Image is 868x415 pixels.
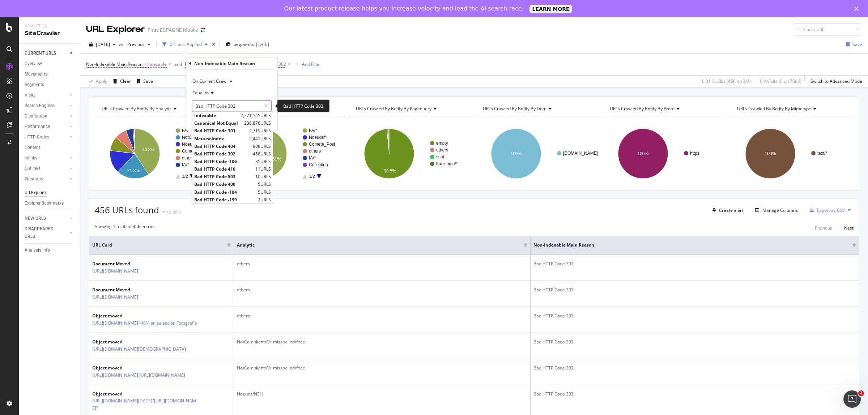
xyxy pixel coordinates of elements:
div: Bad HTTP Code 302 [533,287,856,293]
span: 5 URLS [258,189,271,195]
div: Understanding AI Bot Data in Botify [10,176,134,189]
span: URLs Crawled By Botify By mimetype [737,106,811,112]
div: Analysis Info [25,247,50,254]
div: Fnac ESPAGNE Mobile [148,26,198,34]
div: Url Explorer [25,189,47,197]
span: URLs Crawled By Botify By dom [483,106,546,112]
span: 2,271,545 URLS [241,112,271,119]
div: Object moved [92,365,217,371]
span: URL Card [92,242,225,248]
text: text/* [817,151,827,156]
span: Bad HTTP Code 503 [194,174,254,180]
div: CURRENT URLS [25,50,56,57]
a: Visits [25,91,68,99]
div: Export as CSV [817,207,845,213]
div: A chart. [349,122,471,185]
div: Bad HTTP Code 302 [533,365,856,371]
span: 5 URLS [258,181,271,187]
text: 100% [638,151,649,156]
div: Save [143,78,153,84]
text: NotComplia… [182,135,209,140]
span: Messages [60,244,85,249]
div: 0.01 % URLs ( 456 on 3M ) [702,78,751,84]
span: Equal to [192,90,209,96]
div: others [237,287,527,293]
div: SiteCrawler [25,29,74,38]
div: Our latest product release helps you increase velocity and lead the AI search race. [284,5,524,12]
div: arrow-right-arrow-left [201,27,205,33]
div: Ask a question [15,103,121,111]
div: Previous [815,225,832,231]
div: NotCompliant/FA_misspelled/fnac [237,339,527,345]
span: analytic [237,242,513,248]
div: Object moved [92,391,231,397]
a: Inlinks [25,154,68,162]
text: Comete_Post [182,149,208,154]
div: Overview [25,60,42,68]
span: Search for help [15,135,59,143]
svg: A chart. [730,122,852,185]
a: Performance [25,123,68,131]
div: 2 Filters Applied [170,41,202,47]
span: 456 URLs found [95,204,159,216]
p: How can we help? [14,76,130,88]
div: A chart. [603,122,725,185]
text: 100% [510,151,522,156]
span: Home [16,244,32,249]
div: Manage Columns [762,207,798,213]
a: Overview [25,60,75,68]
span: Indexable [147,59,167,69]
div: Status Codes and Network Errors [10,162,134,176]
span: Meta noindex [194,136,247,142]
div: Apply [96,78,107,84]
a: Segments [25,81,75,89]
text: 98.5% [384,168,396,174]
div: Search Engines [25,102,55,110]
div: Object moved [92,313,229,319]
a: Distribution [25,112,68,120]
div: URL Explorer [86,23,145,35]
span: Non-Indexable Main Reason [533,242,842,248]
div: others [237,261,527,267]
a: CURRENT URLS [25,50,68,57]
button: Manage Columns [752,206,798,214]
div: Visits [25,91,35,99]
span: Bad HTTP Code 404 [194,143,251,149]
button: Help [97,226,145,254]
div: AI Agent and team can help [15,111,121,119]
div: Close [854,7,861,11]
a: NEW URLS [25,215,68,222]
h4: URLs Crawled By Botify By proto [608,103,720,115]
div: Document Moved [92,261,170,267]
div: Analytics [25,23,74,29]
h4: URLs Crawled By Botify By dom [481,103,593,115]
div: A chart. [476,122,598,185]
span: URLs Crawled By Botify By analytic [102,106,171,112]
button: Clear [110,76,131,87]
div: Segments [25,81,44,89]
text: others [436,147,448,153]
div: NotCompliant/FA_misspelled/fnac [237,365,527,371]
span: 2025 Aug. 1st [96,41,110,47]
a: Search Engines [25,102,68,110]
a: Content [25,144,75,151]
div: Bad HTTP Code 302 [277,99,329,112]
span: Bad HTTP Code 410 [194,166,254,172]
div: Bad HTTP Code 302 [533,261,856,267]
div: Sitemaps [25,175,43,183]
span: 35 URLS [255,158,271,164]
a: Analysis Info [25,247,75,254]
div: Next [844,225,854,231]
button: and [174,61,182,68]
div: [DATE] [256,41,269,47]
span: Bad HTTP Code -106 [194,158,254,164]
text: Collection [309,162,328,167]
h4: URLs Crawled By Botify By pagequery [354,103,466,115]
div: Add Filter [302,61,321,67]
span: Bad HTTP Code 302 [194,151,251,157]
div: +0.88% [166,209,181,215]
div: Botify Subscription Plans [15,192,121,200]
span: Segments [234,41,254,47]
button: Previous [815,223,832,232]
iframe: Intercom live chat [843,390,861,408]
